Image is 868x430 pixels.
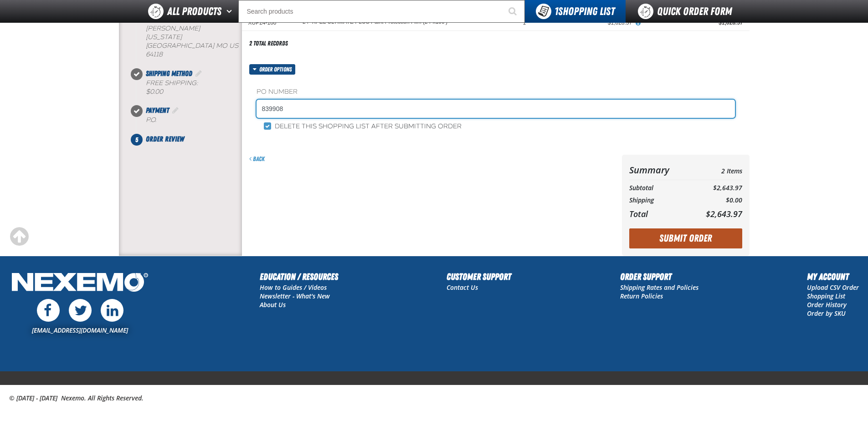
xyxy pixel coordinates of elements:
[688,182,742,194] td: $2,643.97
[146,16,208,32] span: [STREET_ADDRESS][PERSON_NAME]
[146,79,242,96] div: Free Shipping:
[229,42,238,50] span: US
[146,106,169,115] span: Payment
[629,162,688,178] th: Summary
[146,51,163,58] bdo: 64118
[688,162,742,178] td: 2 Items
[249,64,296,75] button: Order options
[807,309,846,318] a: Order by SKU
[146,116,242,125] div: P.O.
[555,5,615,18] span: Shopping List
[146,135,184,143] span: Order Review
[171,106,180,115] a: Edit Payment
[645,19,743,26] div: $1,028.57
[137,68,242,106] li: Shipping Method. Step 3 of 5. Completed
[807,292,845,300] a: Shopping List
[688,194,742,207] td: $0.00
[146,88,163,96] strong: $0.00
[629,194,688,207] th: Shipping
[629,228,742,248] button: Submit Order
[257,88,735,96] label: PO Number
[146,69,192,78] span: Shipping Method
[632,19,644,27] button: View All Prices for 24" XPEL ULTIMATE PLUS Paint Protection Film (24"x100')
[260,300,286,309] a: About Us
[259,64,295,75] span: Order options
[137,134,242,145] li: Order Review. Step 5 of 5. Not Completed
[167,3,221,20] span: All Products
[260,283,327,292] a: How to Guides / Videos
[264,122,271,130] input: Delete this shopping list after submitting order
[264,122,462,131] label: Delete this shopping list after submitting order
[620,292,663,300] a: Return Policies
[706,208,742,219] span: $2,643.97
[620,283,699,292] a: Shipping Rates and Policies
[32,326,128,334] a: [EMAIL_ADDRESS][DOMAIN_NAME]
[260,292,330,300] a: Newsletter - What's New
[194,69,203,78] a: Edit Shipping Method
[555,5,558,18] strong: 1
[447,283,478,292] a: Contact Us
[539,19,632,26] div: $1,028.57
[620,270,699,283] h2: Order Support
[216,42,227,50] span: MO
[249,39,288,48] div: 2 total records
[629,182,688,194] th: Subtotal
[447,270,511,283] h2: Customer Support
[629,207,688,221] th: Total
[9,227,29,247] div: Scroll to the top
[807,270,859,283] h2: My Account
[146,33,214,50] span: [US_STATE][GEOGRAPHIC_DATA]
[249,155,265,162] a: Back
[807,300,847,309] a: Order History
[242,15,296,30] td: XUP24-100
[131,134,143,146] span: 5
[807,283,859,292] a: Upload CSV Order
[523,20,526,26] span: 1
[137,105,242,134] li: Payment. Step 4 of 5. Completed
[9,270,151,297] img: Nexemo Logo
[260,270,338,283] h2: Education / Resources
